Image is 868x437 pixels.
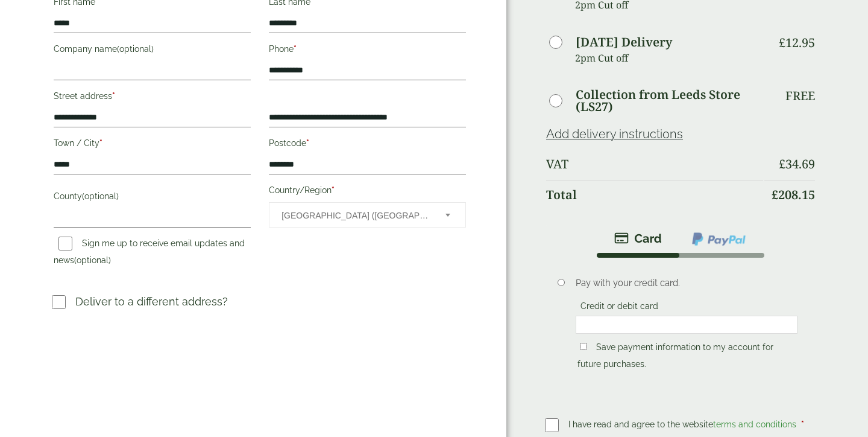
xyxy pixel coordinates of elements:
span: (optional) [117,44,154,54]
span: I have read and agree to the website [568,419,799,429]
label: Collection from Leeds Store (LS27) [576,89,763,113]
p: Deliver to a different address? [75,293,228,310]
span: (optional) [74,255,111,265]
label: Credit or debit card [576,301,663,314]
span: United Kingdom (UK) [281,203,429,228]
img: stripe.png [614,231,662,246]
label: County [54,188,251,208]
label: [DATE] Delivery [576,36,672,48]
bdi: 12.95 [779,34,815,51]
label: Town / City [54,135,251,155]
th: VAT [546,150,763,179]
span: £ [779,156,785,172]
span: Country/Region [269,202,466,228]
label: Sign me up to receive email updates and news [54,238,245,269]
p: 2pm Cut off [575,49,763,67]
a: terms and conditions [713,419,796,429]
span: (optional) [82,191,119,201]
p: Free [785,89,815,103]
abbr: required [801,419,804,429]
label: Country/Region [269,182,466,202]
label: Street address [54,88,251,108]
label: Postcode [269,135,466,155]
p: Pay with your credit card. [576,276,797,290]
bdi: 208.15 [772,187,815,203]
img: ppcp-gateway.png [691,231,747,247]
abbr: required [294,44,297,54]
bdi: 34.69 [779,156,815,172]
span: £ [779,34,785,51]
label: Company name [54,40,251,61]
abbr: required [332,185,335,195]
abbr: required [112,91,115,101]
a: Add delivery instructions [546,127,683,141]
label: Phone [269,40,466,61]
input: Sign me up to receive email updates and news(optional) [58,237,72,250]
label: Save payment information to my account for future purchases. [577,342,773,372]
abbr: required [306,138,309,148]
th: Total [546,180,763,209]
abbr: required [99,138,102,148]
span: £ [772,187,778,203]
iframe: Secure card payment input frame [579,319,794,330]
